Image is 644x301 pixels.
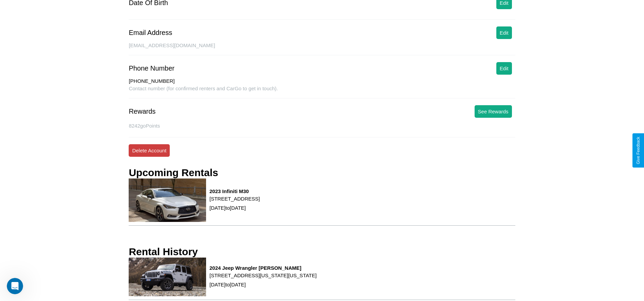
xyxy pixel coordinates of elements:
div: Phone Number [129,64,174,72]
p: [STREET_ADDRESS][US_STATE][US_STATE] [209,271,317,280]
div: Contact number (for confirmed renters and CarGo to get in touch). [129,86,515,98]
div: Give Feedback [636,137,641,164]
button: Delete Account [129,144,170,157]
div: Email Address [129,29,172,37]
div: [EMAIL_ADDRESS][DOMAIN_NAME] [129,42,515,55]
h3: 2023 Infiniti M30 [209,188,260,194]
h3: Rental History [129,246,198,258]
button: Edit [496,62,512,75]
p: [DATE] to [DATE] [209,280,317,289]
div: [PHONE_NUMBER] [129,78,515,86]
p: [STREET_ADDRESS] [209,194,260,203]
button: See Rewards [475,105,512,118]
button: Edit [496,26,512,39]
div: Rewards [129,108,155,115]
img: rental [129,258,206,296]
h3: 2024 Jeep Wrangler [PERSON_NAME] [209,265,317,271]
img: rental [129,178,206,222]
h3: Upcoming Rentals [129,167,218,178]
iframe: Intercom live chat [7,278,23,294]
p: 8242 goPoints [129,121,515,130]
p: [DATE] to [DATE] [209,203,260,212]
